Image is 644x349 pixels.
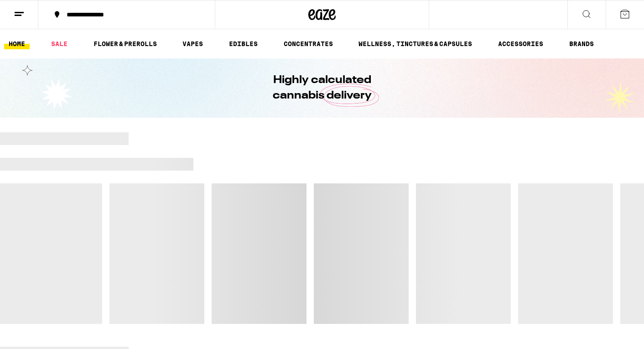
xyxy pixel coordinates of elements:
[89,38,161,49] a: FLOWER & PREROLLS
[565,38,598,49] a: BRANDS
[4,38,30,49] a: HOME
[224,38,262,49] a: EDIBLES
[47,38,72,49] a: SALE
[178,38,208,49] a: VAPES
[247,73,397,104] h1: Highly calculated cannabis delivery
[354,38,477,49] a: WELLNESS, TINCTURES & CAPSULES
[493,38,548,49] a: ACCESSORIES
[279,38,338,49] a: CONCENTRATES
